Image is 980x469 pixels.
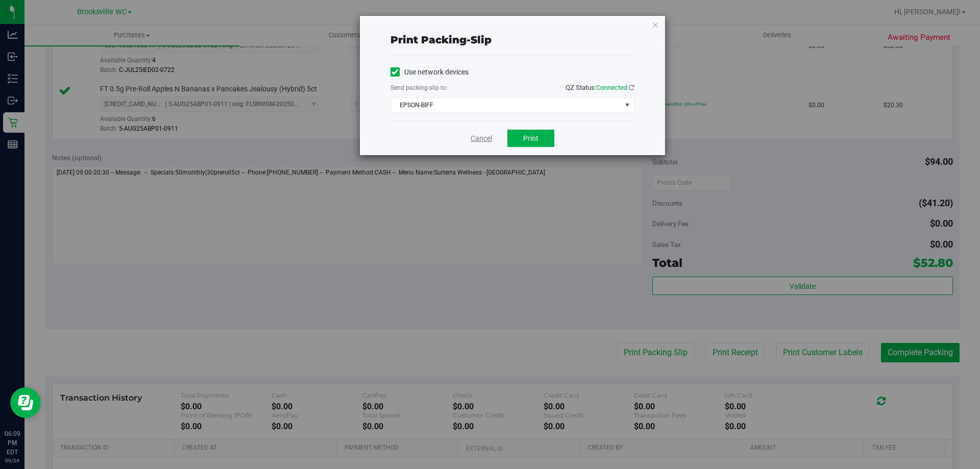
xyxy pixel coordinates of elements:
[523,134,538,142] span: Print
[391,98,621,112] span: EPSON-BIFF
[507,130,554,147] button: Print
[596,84,627,91] span: Connected
[566,84,634,91] span: QZ Status:
[471,133,492,144] a: Cancel
[390,34,492,46] span: Print packing-slip
[390,83,448,92] label: Send packing-slip to:
[390,67,469,78] label: Use network devices
[10,387,41,418] iframe: Resource center
[621,98,633,112] span: select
